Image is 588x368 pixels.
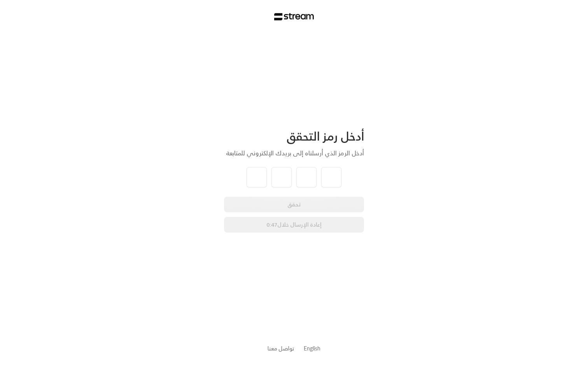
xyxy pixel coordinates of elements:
[304,341,320,356] a: English
[268,343,294,353] a: تواصل معنا
[224,148,364,158] div: أدخل الرمز الذي أرسلناه إلى بريدك الإلكتروني للمتابعة
[224,129,364,144] div: أدخل رمز التحقق
[274,13,314,21] img: Stream Logo
[268,344,294,352] button: تواصل معنا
